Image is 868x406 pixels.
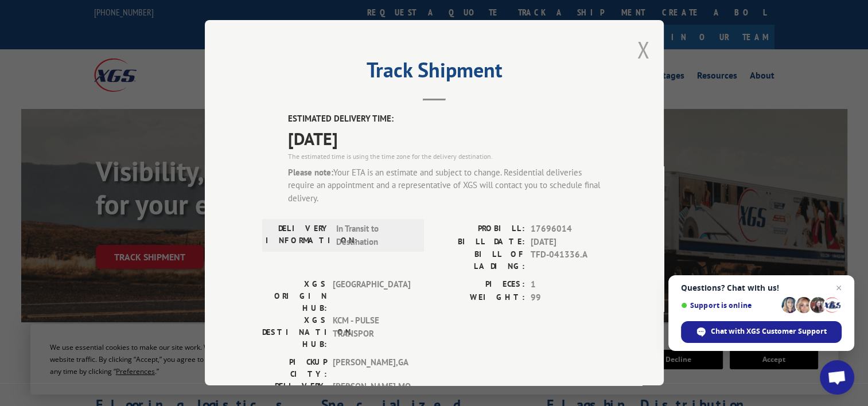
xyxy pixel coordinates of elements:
span: Questions? Chat with us! [681,283,842,292]
label: DELIVERY CITY: [262,380,327,404]
span: Close chat [832,281,846,295]
label: BILL OF LADING: [434,248,525,272]
span: [GEOGRAPHIC_DATA] [333,278,410,314]
span: 99 [531,291,606,304]
span: [PERSON_NAME] , MO [333,380,410,404]
div: The estimated time is using the time zone for the delivery destination. [288,151,606,162]
button: Close modal [637,34,649,65]
label: PROBILL: [434,222,525,236]
strong: Please note: [288,167,333,178]
span: 1 [531,278,606,291]
span: In Transit to Destination [336,222,414,248]
span: TFD-041336.A [531,248,606,272]
label: WEIGHT: [434,291,525,304]
label: DELIVERY INFORMATION: [266,222,330,248]
h2: Track Shipment [262,62,606,84]
label: XGS DESTINATION HUB: [262,314,327,350]
div: Open chat [820,360,854,395]
div: Chat with XGS Customer Support [681,321,842,343]
label: BILL DATE: [434,236,525,249]
label: PIECES: [434,278,525,291]
span: [PERSON_NAME] , GA [333,356,410,380]
label: ESTIMATED DELIVERY TIME: [288,112,606,126]
div: Your ETA is an estimate and subject to change. Residential deliveries require an appointment and ... [288,166,606,205]
span: Chat with XGS Customer Support [711,326,827,337]
span: [DATE] [531,236,606,249]
label: XGS ORIGIN HUB: [262,278,327,314]
span: KCM - PULSE TRANSPOR [333,314,410,350]
label: PICKUP CITY: [262,356,327,380]
span: [DATE] [288,126,606,151]
span: 17696014 [531,222,606,236]
span: Support is online [681,301,777,310]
